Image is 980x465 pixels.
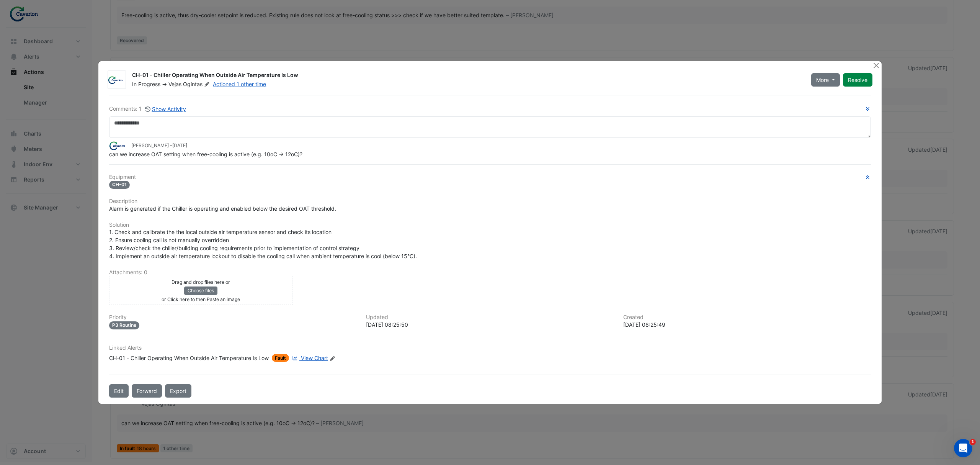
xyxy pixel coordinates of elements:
h6: Priority [109,314,357,321]
span: Vejas [168,81,181,87]
div: [DATE] 08:25:50 [366,321,614,329]
button: Resolve [843,73,872,87]
button: Forward [132,384,162,398]
h6: Updated [366,314,614,321]
a: Actioned 1 other time [213,81,266,87]
span: In Progress [132,81,160,87]
h6: Equipment [109,174,871,180]
span: Fault [272,354,289,362]
span: More [816,76,829,84]
h6: Attachments: 0 [109,269,871,276]
div: P3 Routine [109,321,139,329]
span: 1 [970,439,976,445]
span: can we increase OAT setting when free-cooling is active (e.g. 10oC -> 12oC)? [109,151,302,157]
a: View Chart [291,354,328,362]
div: Comments: 1 [109,105,186,113]
span: 1. Check and calibrate the the local outside air temperature sensor and check its location 2. Ens... [109,229,417,259]
small: [PERSON_NAME] - [131,142,187,149]
span: 2025-08-11 08:25:50 [172,142,187,148]
span: View Chart [301,355,328,361]
span: -> [162,81,167,87]
button: Show Activity [145,105,186,113]
img: Caverion [109,141,128,150]
div: CH-01 - Chiller Operating When Outside Air Temperature Is Low [109,354,269,362]
img: Caverion [108,76,126,84]
span: Alarm is generated if the Chiller is operating and enabled below the desired OAT threshold. [109,205,336,212]
button: Close [872,61,880,69]
small: Drag and drop files here or [171,279,230,285]
span: CH-01 [109,181,130,189]
h6: Created [623,314,871,321]
button: Edit [109,384,129,398]
div: CH-01 - Chiller Operating When Outside Air Temperature Is Low [132,71,802,80]
h6: Linked Alerts [109,345,871,351]
h6: Solution [109,222,871,228]
div: [DATE] 08:25:49 [623,321,871,329]
fa-icon: Edit Linked Alerts [330,355,335,361]
iframe: Intercom live chat [954,439,972,457]
span: Ogintas [183,80,211,88]
a: Export [165,384,191,398]
h6: Description [109,198,871,205]
button: More [811,73,840,87]
button: Choose files [184,287,217,295]
small: or Click here to then Paste an image [162,296,240,302]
